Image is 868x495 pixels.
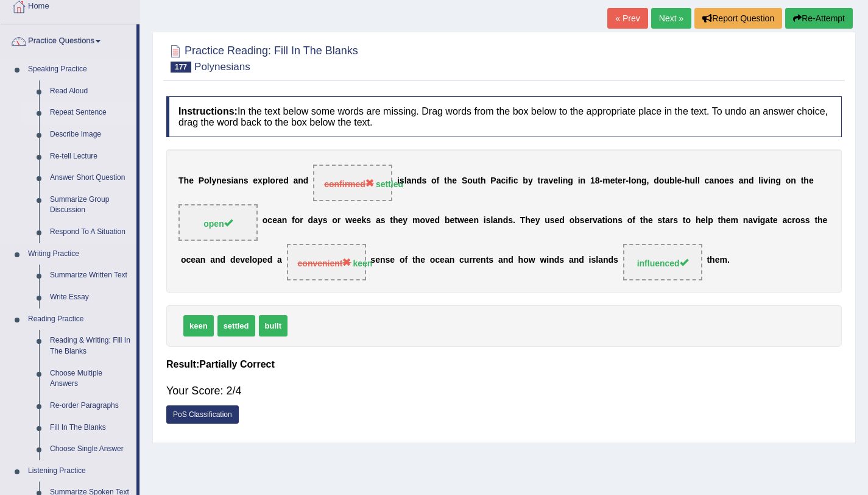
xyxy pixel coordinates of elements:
b: o [400,255,405,265]
b: d [221,255,226,265]
b: y [212,176,217,186]
b: f [404,255,408,265]
b: p [263,176,268,186]
b: g [775,176,781,186]
b: a [748,216,753,226]
b: e [191,255,196,265]
strong: settled [376,179,403,189]
b: e [430,216,435,226]
b: e [553,176,558,186]
b: i [605,216,607,226]
b: s [370,255,375,265]
a: Respond To A Situation [44,221,136,243]
b: u [664,176,669,186]
b: u [690,176,695,186]
b: t [640,216,643,226]
b: t [602,216,605,226]
b: e [464,216,469,226]
a: PoS Classification [166,405,239,424]
b: w [457,216,464,226]
b: l [705,216,708,226]
b: d [303,176,309,186]
b: i [560,176,563,186]
b: o [270,176,275,186]
a: Listening Practice [23,460,136,482]
b: d [559,216,565,226]
a: Re-order Paragraphs [44,395,136,417]
b: d [554,255,560,265]
b: l [558,176,560,186]
b: e [263,255,267,265]
button: Re-Attempt [785,8,853,29]
b: c [501,176,506,186]
b: T [178,176,184,186]
b: d [283,176,289,186]
b: e [823,216,828,226]
b: e [773,216,778,226]
b: t [486,255,489,265]
b: e [700,216,705,226]
b: e [420,255,425,265]
a: Describe Image [44,124,136,146]
b: n [580,176,586,186]
b: o [181,255,186,265]
b: r [337,216,340,226]
b: h [803,176,809,186]
button: Report Question [694,8,782,29]
b: t [537,176,540,186]
b: l [695,176,697,186]
b: l [758,176,761,186]
b: o [719,176,725,186]
b: t [662,216,665,226]
b: n [411,176,417,186]
b: o [631,176,637,186]
b: e [245,255,250,265]
b: l [675,176,677,186]
b: s [618,216,623,226]
b: e [357,216,362,226]
b: P [199,176,204,186]
b: l [404,176,407,186]
span: Drop target [313,165,392,201]
b: h [817,216,823,226]
b: n [473,216,479,226]
b: f [508,176,511,186]
b: f [292,216,295,226]
b: . [513,216,515,226]
b: s [673,216,678,226]
b: s [244,176,249,186]
b: l [210,176,212,186]
b: s [489,255,493,265]
b: s [227,176,231,186]
b: n [481,255,486,265]
b: i [484,216,486,226]
b: a [210,255,215,265]
b: k [362,216,367,226]
b: n [549,255,554,265]
b: t [718,216,721,226]
b: v [548,176,553,186]
b: i [511,176,513,186]
b: o [467,176,473,186]
b: w [540,255,546,265]
b: r [623,176,626,186]
span: confirmed [324,179,374,189]
b: a [498,255,503,265]
b: h [518,255,524,265]
b: t [444,176,447,186]
span: open [203,219,232,229]
b: e [585,216,590,226]
b: s [323,216,328,226]
h4: In the text below some words are missing. Drag words from the box below to the appropriate place ... [166,96,842,137]
b: r [300,216,303,226]
b: a [598,216,602,226]
b: a [233,176,238,186]
b: e [352,216,357,226]
b: s [381,216,386,226]
b: a [544,176,549,186]
b: f [437,176,440,186]
span: Drop target [178,204,258,241]
b: n [238,176,244,186]
b: s [580,216,585,226]
b: d [508,255,513,265]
